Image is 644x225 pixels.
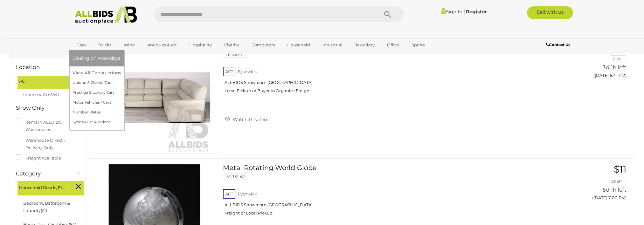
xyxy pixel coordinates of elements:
a: Industrial [318,40,347,50]
label: Items in ALLBIDS Warehouses [16,119,79,133]
h4: Location [16,64,67,70]
b: Contact Us [546,42,570,47]
a: Sell with us [527,6,573,19]
h4: Category [16,171,67,177]
a: Sports [407,40,429,50]
a: Wine [120,40,139,50]
a: Inner south (1134) [23,92,59,97]
a: $155 Dbgl 3d 1h left ([DATE] 6:41 PM) [548,42,628,81]
a: Register [466,9,487,15]
label: Warehouse Direct - Delivery Only [16,137,79,152]
span: | [463,8,465,15]
img: 54130-1a.JPG [99,42,210,153]
span: (21) [41,208,47,213]
a: Contact Us [546,41,571,48]
a: Trucks [94,40,115,50]
a: Alert this sale [16,46,57,56]
label: Freight Available [16,154,61,162]
a: Metal Rotating World Globe 53931-63 ACT Fyshwick ALLBIDS Showroom [GEOGRAPHIC_DATA] Freight or Lo... [228,164,538,221]
a: Antiques & Art [143,40,181,50]
span: $11 [614,163,627,175]
a: Jewellery [351,40,379,50]
span: Watch this item [231,117,269,122]
a: Household [283,40,314,50]
a: Hospitality [185,40,216,50]
span: ACT [19,78,67,85]
img: Allbids.com.au [72,6,141,24]
a: Large White Leather L Shaped Lounge 54130-1 ACT Fyshwick ALLBIDS Showroom [GEOGRAPHIC_DATA] Local... [228,42,538,98]
a: Cars [73,40,90,50]
a: Watch this item [223,114,270,124]
a: $11 CFSM 5d 1h left ([DATE] 7:00 PM) [548,164,628,204]
a: Sign In [441,9,462,15]
span: Alert this sale [24,49,56,54]
button: Search [372,6,404,22]
a: Bedroom, Bathroom & Laundry(21) [23,201,70,213]
a: Computers [247,40,279,50]
h4: Show Only [16,105,67,111]
a: Charity [220,40,243,50]
a: Office [383,40,403,50]
span: Household Goods, Electricals & Hobbies [19,182,67,191]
